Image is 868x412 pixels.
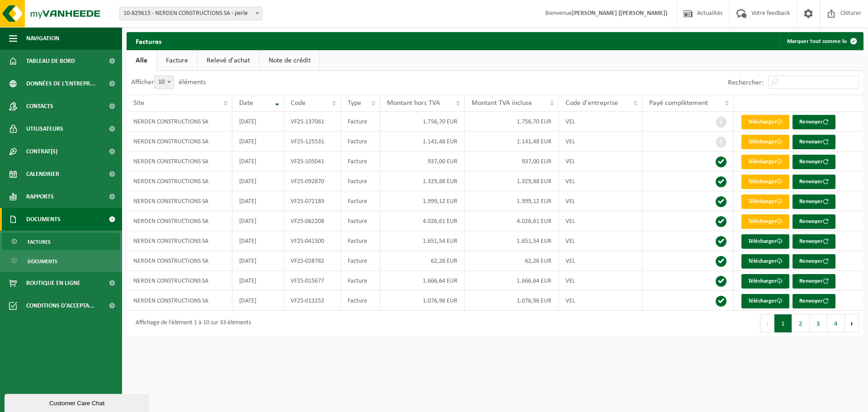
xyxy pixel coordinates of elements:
span: 10 [154,76,174,89]
td: VEL [559,132,642,152]
td: VF25-105041 [284,152,341,171]
span: Contrat(s) [26,140,57,163]
span: Contacts [26,95,53,118]
td: Facture [341,271,380,291]
td: 4.026,61 EUR [380,211,465,231]
td: VEL [559,171,642,191]
td: 937,00 EUR [380,152,465,171]
td: Facture [341,191,380,211]
td: VF25-125531 [284,132,341,152]
td: NERDEN CONSTRUCTIONS SA [127,191,232,211]
a: Télécharger [741,115,789,129]
h2: Factures [127,32,170,50]
td: Facture [341,251,380,271]
a: Télécharger [741,155,789,169]
a: Télécharger [741,294,789,308]
a: Relevé d'achat [198,50,259,71]
td: VEL [559,291,642,311]
td: 1.329,88 EUR [380,171,465,191]
td: NERDEN CONSTRUCTIONS SA [127,211,232,231]
td: 937,00 EUR [465,152,559,171]
td: [DATE] [232,171,284,191]
td: NERDEN CONSTRUCTIONS SA [127,152,232,171]
button: Renvoyer [793,115,835,129]
td: 1.651,54 EUR [380,231,465,251]
span: Code d'entreprise [566,99,618,107]
span: Données de l'entrepr... [26,72,95,95]
span: Documents [28,253,57,270]
td: VF25-072189 [284,191,341,211]
a: Télécharger [741,214,789,229]
button: Renvoyer [793,155,835,169]
a: Note de crédit [259,50,320,71]
td: [DATE] [232,251,284,271]
span: Documents [26,208,61,231]
span: Payé complètement [649,99,708,107]
a: Télécharger [741,234,789,249]
td: 1.756,70 EUR [465,112,559,132]
td: VEL [559,211,642,231]
td: 1.999,12 EUR [380,191,465,211]
td: 4.026,61 EUR [465,211,559,231]
td: 1.076,96 EUR [465,291,559,311]
td: NERDEN CONSTRUCTIONS SA [127,291,232,311]
span: Date [239,99,253,107]
label: Rechercher: [728,79,764,86]
td: [DATE] [232,271,284,291]
button: Renvoyer [793,194,835,209]
a: Factures [2,233,120,250]
button: 2 [792,314,810,332]
td: 1.666,64 EUR [465,271,559,291]
td: [DATE] [232,132,284,152]
td: Facture [341,231,380,251]
td: VF25-137061 [284,112,341,132]
td: Facture [341,291,380,311]
td: Facture [341,171,380,191]
td: [DATE] [232,231,284,251]
td: VF25-092870 [284,171,341,191]
td: 1.076,96 EUR [380,291,465,311]
span: Factures [28,233,51,251]
button: 4 [827,314,845,332]
a: Télécharger [741,254,789,269]
button: 3 [810,314,827,332]
button: Renvoyer [793,274,835,289]
button: Marquer tout comme lu [780,32,863,50]
strong: [PERSON_NAME] ([PERSON_NAME]) [572,10,667,17]
a: Télécharger [741,194,789,209]
span: 10 [155,76,174,89]
td: VEL [559,271,642,291]
td: VEL [559,152,642,171]
span: Calendrier [26,163,59,185]
button: Renvoyer [793,135,835,149]
td: 62,26 EUR [465,251,559,271]
button: Renvoyer [793,294,835,308]
button: Previous [760,314,774,332]
span: 10-829615 - NERDEN CONSTRUCTIONS SA - perle [120,7,262,20]
td: 1.756,70 EUR [380,112,465,132]
td: VF25-013252 [284,291,341,311]
td: VF25-028782 [284,251,341,271]
td: NERDEN CONSTRUCTIONS SA [127,171,232,191]
td: 1.329,88 EUR [465,171,559,191]
td: NERDEN CONSTRUCTIONS SA [127,251,232,271]
span: Boutique en ligne [26,272,80,294]
a: Facture [157,50,197,71]
span: Site [133,99,144,107]
span: Type [348,99,361,107]
div: Affichage de l'élément 1 à 10 sur 33 éléments [131,315,251,331]
td: VF25-015677 [284,271,341,291]
td: VEL [559,231,642,251]
button: Renvoyer [793,214,835,229]
td: [DATE] [232,291,284,311]
td: 1.666,64 EUR [380,271,465,291]
td: 1.999,12 EUR [465,191,559,211]
td: Facture [341,112,380,132]
td: 62,26 EUR [380,251,465,271]
td: Facture [341,152,380,171]
span: Montant hors TVA [387,99,440,107]
span: Tableau de bord [26,50,75,72]
td: [DATE] [232,211,284,231]
td: NERDEN CONSTRUCTIONS SA [127,112,232,132]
